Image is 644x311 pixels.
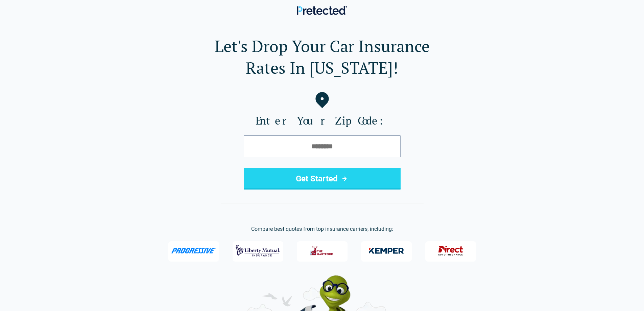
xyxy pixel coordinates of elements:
img: Direct General [434,242,467,260]
p: Compare best quotes from top insurance carriers, including: [11,225,633,233]
img: Progressive [171,248,216,253]
label: Enter Your Zip Code: [11,114,633,127]
button: Get Started [244,168,401,190]
h1: Let's Drop Your Car Insurance Rates In [US_STATE]! [11,35,633,79]
img: Liberty Mutual [236,242,280,260]
img: Kemper [364,242,409,260]
img: Pretected [297,6,347,15]
img: The Hartford [306,242,339,260]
